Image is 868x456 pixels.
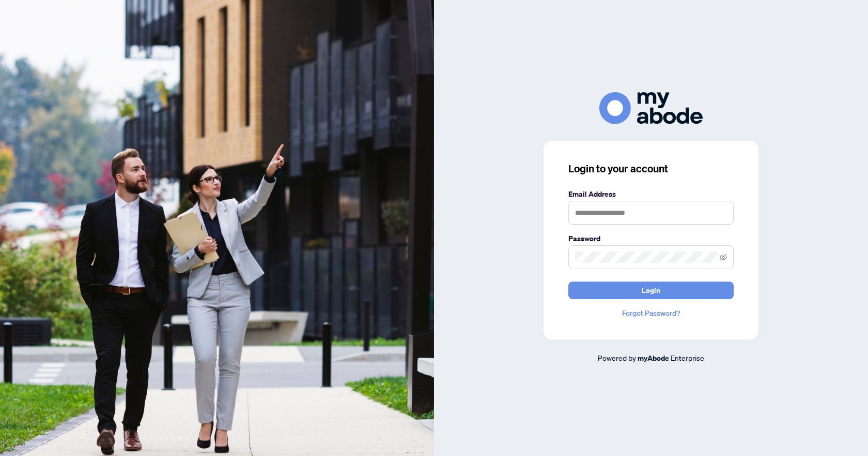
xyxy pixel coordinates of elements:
span: Login [642,282,660,299]
label: Password [568,233,734,244]
span: Powered by [598,353,636,362]
span: Enterprise [671,353,704,362]
h3: Login to your account [568,161,734,176]
a: Forgot Password? [568,307,734,319]
button: Login [568,282,734,299]
span: eye-invisible [720,254,727,261]
img: ma-logo [599,92,703,124]
label: Email Address [568,188,734,200]
a: myAbode [638,352,669,364]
